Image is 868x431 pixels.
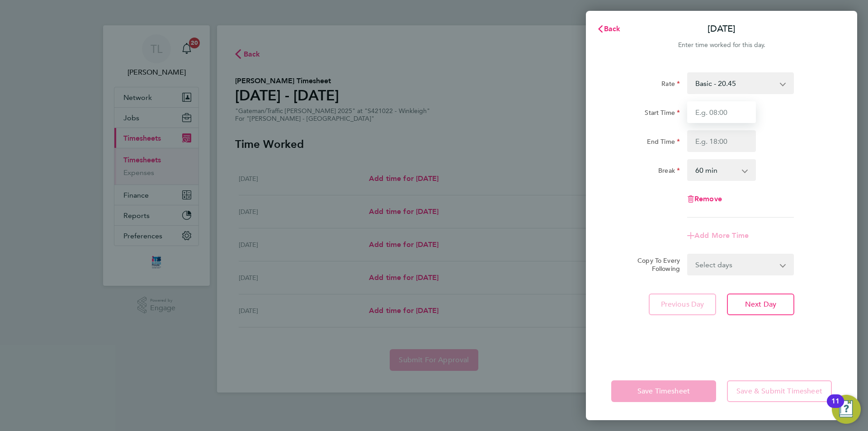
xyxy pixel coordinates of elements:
[832,395,861,424] button: Open Resource Center, 11 new notifications
[745,300,776,309] span: Next Day
[647,137,680,148] label: End Time
[658,166,680,177] label: Break
[645,109,680,119] label: Start Time
[687,195,722,203] button: Remove
[687,101,756,123] input: E.g. 08:00
[588,20,630,38] button: Back
[661,80,680,90] label: Rate
[694,194,722,203] span: Remove
[687,130,756,152] input: E.g. 18:00
[630,256,680,273] label: Copy To Every Following
[727,294,794,315] button: Next Day
[831,401,840,413] div: 11
[604,24,621,33] span: Back
[708,23,736,35] p: [DATE]
[586,40,857,51] div: Enter time worked for this day.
